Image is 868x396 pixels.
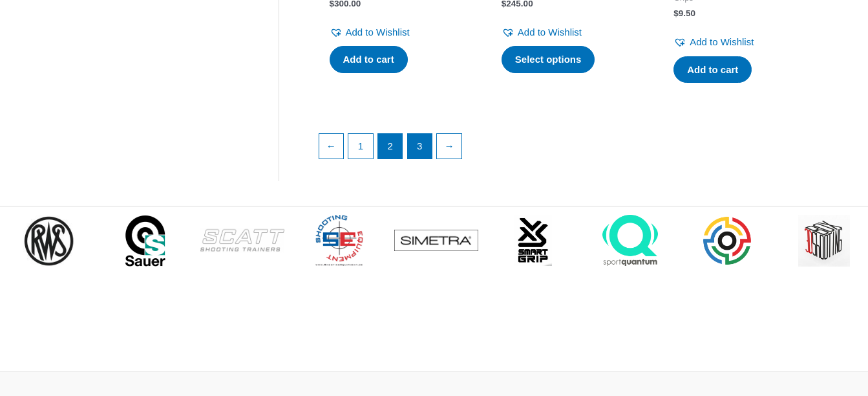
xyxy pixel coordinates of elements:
a: Page 1 [348,134,373,159]
a: Add to cart: “Morini Support for Grip” [330,46,408,73]
bdi: 9.50 [673,8,695,18]
a: Page 3 [408,134,432,159]
span: Add to Wishlist [346,27,410,38]
a: → [437,134,461,159]
a: Add to Wishlist [673,33,754,51]
a: Add to Wishlist [502,23,582,41]
a: Add to cart: “FWB Clamping plate for grip clamping (#3.5.130.566)” [673,56,752,83]
a: ← [319,134,344,159]
nav: Product Pagination [318,133,821,166]
span: $ [673,8,679,18]
a: Add to Wishlist [330,23,410,41]
a: Select options for “FWB AW93 Anatomical Grip” [502,46,595,73]
span: Add to Wishlist [690,36,754,47]
span: Page 2 [378,134,403,159]
span: Add to Wishlist [518,27,582,38]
